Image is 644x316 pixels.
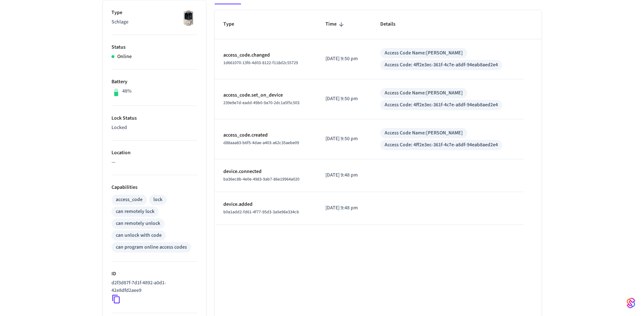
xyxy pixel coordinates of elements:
div: can unlock with code [116,232,162,239]
p: access_code.changed [223,52,308,59]
div: can remotely unlock [116,220,160,227]
div: Access Code: 4ff2e3ec-361f-4c7e-a8df-94eab8aed2e4 [385,61,498,69]
img: SeamLogoGradient.69752ec5.svg [627,297,635,309]
div: access_code [116,196,143,204]
p: 48% [122,88,132,95]
p: Battery [111,78,197,86]
div: Access Code Name: [PERSON_NAME] [385,129,463,137]
p: device.connected [223,168,308,175]
p: [DATE] 9:48 pm [325,204,363,212]
p: Lock Status [111,115,197,122]
p: Type [111,9,197,17]
p: [DATE] 9:50 pm [325,95,363,103]
div: can program online access codes [116,244,187,251]
span: 239e9e7d-eadd-49b0-9a70-2dc1a5f5c503 [223,100,299,106]
span: Details [380,19,405,30]
div: Access Code Name: [PERSON_NAME] [385,49,463,57]
span: 1d661070-13f6-4d03-8122-f118d2c55729 [223,60,298,66]
p: Locked [111,124,197,132]
div: Access Code: 4ff2e3ec-361f-4c7e-a8df-94eab8aed2e4 [385,101,498,109]
p: d2f3d87f-7d1f-4892-a0d1-42e8dfd2aee9 [111,279,194,294]
div: lock [153,196,162,204]
p: Schlage [111,18,197,26]
p: Location [111,149,197,157]
div: Access Code: 4ff2e3ec-361f-4c7e-a8df-94eab8aed2e4 [385,141,498,149]
div: Access Code Name: [PERSON_NAME] [385,89,463,97]
p: access_code.created [223,132,308,139]
span: b0a1add2-fd61-4f77-95d3-3a5e96e334cb [223,209,299,215]
span: Type [223,19,244,30]
span: ba36ec8b-4e0e-4983-9ab7-86e19964a020 [223,176,299,182]
img: Schlage Sense Smart Deadbolt with Camelot Trim, Front [179,9,197,27]
p: Online [117,53,132,61]
p: [DATE] 9:50 pm [325,135,363,143]
p: — [111,159,197,166]
span: d88aaa83-b6f5-4dae-a403-a62c35aebe09 [223,140,299,146]
p: [DATE] 9:48 pm [325,172,363,179]
p: device.added [223,201,308,208]
div: can remotely lock [116,208,154,215]
p: Status [111,44,197,51]
p: ID [111,270,197,278]
p: Capabilities [111,184,197,191]
table: sticky table [215,10,542,224]
span: Time [325,19,346,30]
p: access_code.set_on_device [223,92,308,99]
p: [DATE] 9:50 pm [325,55,363,63]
